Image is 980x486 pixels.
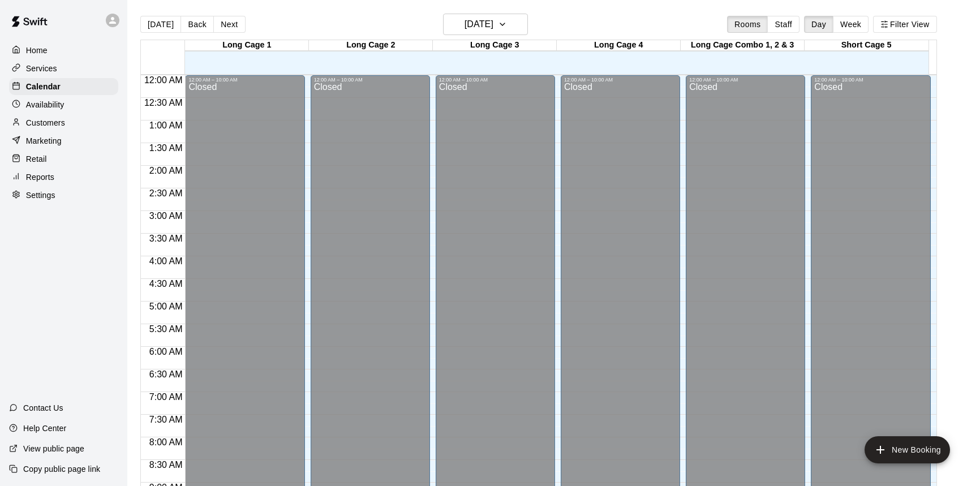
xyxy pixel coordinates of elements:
[147,415,186,424] span: 7:30 AM
[9,42,118,59] a: Home
[833,16,869,33] button: Week
[23,443,84,454] p: View public page
[147,143,186,153] span: 1:30 AM
[9,132,118,149] a: Marketing
[185,40,309,51] div: Long Cage 1
[433,40,557,51] div: Long Cage 3
[147,302,186,311] span: 5:00 AM
[681,40,805,51] div: Long Cage Combo 1, 2 & 3
[557,40,681,51] div: Long Cage 4
[26,153,47,165] p: Retail
[26,45,48,56] p: Home
[141,75,186,85] span: 12:00 AM
[9,96,118,113] a: Availability
[309,40,433,51] div: Long Cage 2
[9,187,118,204] a: Settings
[26,135,62,147] p: Marketing
[689,77,802,83] div: 12:00 AM – 10:00 AM
[26,117,65,128] p: Customers
[873,16,936,33] button: Filter View
[805,40,929,51] div: Short Cage 5
[147,347,186,356] span: 6:00 AM
[727,16,768,33] button: Rooms
[140,16,181,33] button: [DATE]
[9,150,118,167] a: Retail
[147,234,186,243] span: 3:30 AM
[9,114,118,131] a: Customers
[147,188,186,198] span: 2:30 AM
[147,437,186,447] span: 8:00 AM
[26,81,61,92] p: Calendar
[147,324,186,334] span: 5:30 AM
[188,77,301,83] div: 12:00 AM – 10:00 AM
[9,169,118,186] a: Reports
[26,63,57,74] p: Services
[443,14,528,35] button: [DATE]
[147,460,186,470] span: 8:30 AM
[147,279,186,289] span: 4:30 AM
[23,463,100,475] p: Copy public page link
[814,77,927,83] div: 12:00 AM – 10:00 AM
[767,16,800,33] button: Staff
[439,77,552,83] div: 12:00 AM – 10:00 AM
[147,121,186,130] span: 1:00 AM
[9,78,118,95] a: Calendar
[23,402,63,414] p: Contact Us
[26,99,65,110] p: Availability
[180,16,214,33] button: Back
[314,77,427,83] div: 12:00 AM – 10:00 AM
[26,190,55,201] p: Settings
[213,16,245,33] button: Next
[9,60,118,77] a: Services
[804,16,833,33] button: Day
[147,211,186,221] span: 3:00 AM
[147,166,186,175] span: 2:00 AM
[147,369,186,379] span: 6:30 AM
[564,77,677,83] div: 12:00 AM – 10:00 AM
[465,16,493,32] h6: [DATE]
[26,171,54,183] p: Reports
[23,423,66,434] p: Help Center
[147,392,186,402] span: 7:00 AM
[865,436,950,463] button: add
[141,98,186,107] span: 12:30 AM
[147,256,186,266] span: 4:00 AM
